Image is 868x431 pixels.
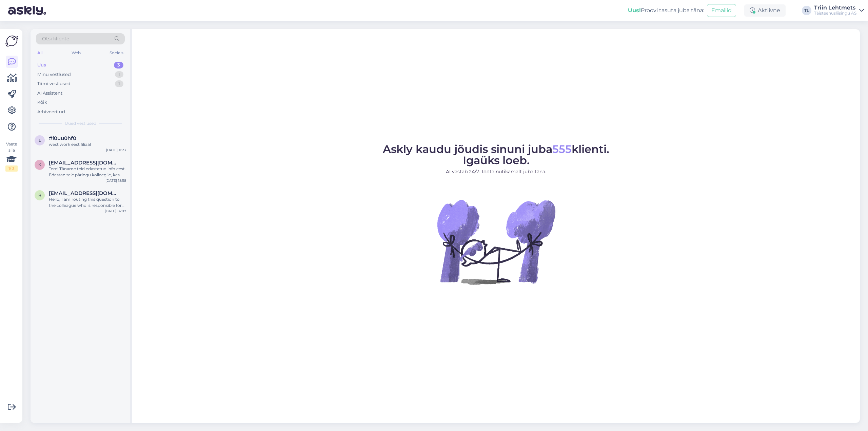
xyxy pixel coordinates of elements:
[628,7,641,14] b: Uus!
[435,181,557,303] img: No Chat active
[38,162,41,167] span: k
[814,5,856,11] div: Triin Lehtmets
[37,80,71,87] div: Tiimi vestlused
[39,138,41,143] span: l
[105,209,126,214] div: [DATE] 14:07
[70,48,82,57] div: Web
[37,62,46,68] div: Uus
[37,99,47,106] div: Kõik
[49,166,126,178] div: Tere! Täname teid edastatud info eest. Edastan teie päringu kolleegile, kes vaatab selle [PERSON_...
[36,48,44,57] div: All
[707,4,736,17] button: Emailid
[49,190,119,196] span: rimantasbru@gmail.com
[105,178,126,183] div: [DATE] 18:58
[42,35,69,42] span: Otsi kliente
[114,62,123,68] div: 3
[5,165,18,172] div: 1 / 3
[49,196,126,209] div: Hello, I am routing this question to the colleague who is responsible for this topic. The reply m...
[814,11,856,16] div: Täisteenusliisingu AS
[628,6,704,15] div: Proovi tasuta juba täna:
[106,148,126,153] div: [DATE] 11:23
[49,141,126,148] div: west work eest filiaal
[37,71,71,78] div: Minu vestlused
[65,120,96,126] span: Uued vestlused
[5,141,18,172] div: Vaata siia
[383,142,609,167] span: Askly kaudu jõudis sinuni juba klienti. Igaüks loeb.
[744,4,786,17] div: Aktiivne
[5,35,18,47] img: Askly Logo
[38,193,41,198] span: r
[115,80,123,87] div: 1
[37,90,62,97] div: AI Assistent
[383,168,609,175] p: AI vastab 24/7. Tööta nutikamalt juba täna.
[814,5,864,16] a: Triin LehtmetsTäisteenusliisingu AS
[49,160,119,166] span: kristiine@tele2.com
[115,71,123,78] div: 1
[49,135,76,141] span: #l0uu0hf0
[802,6,811,15] div: TL
[108,48,125,57] div: Socials
[552,142,572,156] span: 555
[37,109,65,115] div: Arhiveeritud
